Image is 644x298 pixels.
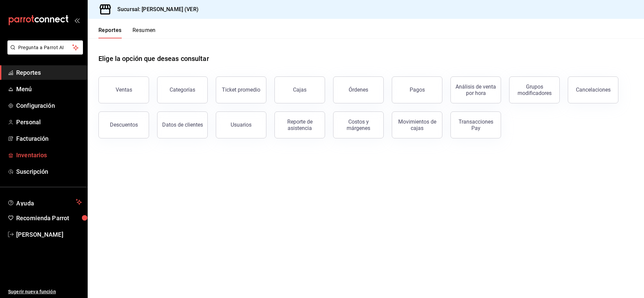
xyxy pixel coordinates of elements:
button: Movimientos de cajas [392,111,442,138]
button: Cancelaciones [568,76,618,103]
button: Ticket promedio [216,76,266,103]
span: [PERSON_NAME] [16,230,82,239]
button: Reportes [98,27,122,38]
div: Ventas [116,87,132,93]
div: Transacciones Pay [455,119,497,131]
span: Personal [16,118,82,127]
button: Datos de clientes [157,111,208,138]
span: Facturación [16,134,82,143]
button: Pagos [392,76,442,103]
span: Inventarios [16,151,82,160]
div: Ticket promedio [222,87,260,93]
div: Grupos modificadores [514,84,555,96]
div: Pagos [410,87,425,93]
div: Costos y márgenes [338,119,379,131]
div: Usuarios [231,122,252,128]
span: Menú [16,85,82,94]
a: Pregunta a Parrot AI [5,49,83,56]
div: Movimientos de cajas [396,119,438,131]
button: open_drawer_menu [74,18,80,23]
button: Grupos modificadores [509,76,560,103]
button: Descuentos [98,111,149,138]
button: Reporte de asistencia [274,111,325,138]
h1: Elige la opción que deseas consultar [98,54,209,64]
span: Sugerir nueva función [8,288,82,295]
button: Análisis de venta por hora [450,76,501,103]
div: Categorías [170,87,195,93]
span: Configuración [16,101,82,110]
button: Costos y márgenes [333,111,384,138]
span: Recomienda Parrot [16,213,82,223]
button: Ventas [98,76,149,103]
button: Transacciones Pay [450,111,501,138]
span: Suscripción [16,167,82,176]
div: navigation tabs [98,27,156,38]
a: Cajas [274,76,325,103]
button: Órdenes [333,76,384,103]
button: Resumen [133,27,156,38]
button: Pregunta a Parrot AI [7,40,83,55]
div: Cajas [293,86,307,94]
div: Órdenes [349,87,368,93]
div: Descuentos [110,122,138,128]
div: Reporte de asistencia [279,119,321,131]
span: Reportes [16,68,82,77]
div: Datos de clientes [162,122,203,128]
div: Cancelaciones [576,87,611,93]
h3: Sucursal: [PERSON_NAME] (VER) [112,5,199,13]
button: Usuarios [216,111,266,138]
span: Pregunta a Parrot AI [18,44,72,51]
button: Categorías [157,76,208,103]
span: Ayuda [16,198,73,206]
div: Análisis de venta por hora [455,84,497,96]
